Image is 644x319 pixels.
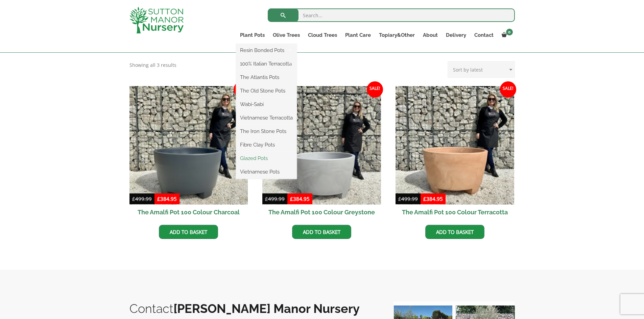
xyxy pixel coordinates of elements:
[132,195,152,202] bdi: 499.99
[262,86,381,205] img: The Amalfi Pot 100 Colour Greystone
[129,86,248,220] a: Sale! The Amalfi Pot 100 Colour Charcoal
[396,86,514,220] a: Sale! The Amalfi Pot 100 Colour Terracotta
[500,81,516,98] span: Sale!
[423,195,443,202] bdi: 384.95
[236,126,297,136] a: The Iron Stone Pots
[367,81,383,98] span: Sale!
[157,195,177,202] bdi: 384.95
[129,7,184,33] img: logo
[236,167,297,177] a: Vietnamese Pots
[396,205,514,220] h2: The Amalfi Pot 100 Colour Terracotta
[234,81,250,98] span: Sale!
[236,30,269,40] a: Plant Pots
[290,195,310,202] bdi: 384.95
[173,301,360,316] b: [PERSON_NAME] Manor Nursery
[236,113,297,123] a: Vietnamese Terracotta
[398,195,401,202] span: £
[304,30,341,40] a: Cloud Trees
[292,225,351,239] a: Add to basket: “The Amalfi Pot 100 Colour Greystone”
[498,30,515,40] a: 0
[265,195,268,202] span: £
[425,225,484,239] a: Add to basket: “The Amalfi Pot 100 Colour Terracotta”
[448,61,515,78] select: Shop order
[159,225,218,239] a: Add to basket: “The Amalfi Pot 100 Colour Charcoal”
[236,153,297,163] a: Glazed Pots
[419,30,442,40] a: About
[396,86,514,205] img: The Amalfi Pot 100 Colour Terracotta
[290,195,293,202] span: £
[442,30,470,40] a: Delivery
[423,195,426,202] span: £
[265,195,285,202] bdi: 499.99
[129,301,380,316] h2: Contact
[236,72,297,82] a: The Atlantis Pots
[157,195,160,202] span: £
[470,30,498,40] a: Contact
[236,140,297,150] a: Fibre Clay Pots
[375,30,419,40] a: Topiary&Other
[262,205,381,220] h2: The Amalfi Pot 100 Colour Greystone
[236,86,297,96] a: The Old Stone Pots
[398,195,418,202] bdi: 499.99
[129,205,248,220] h2: The Amalfi Pot 100 Colour Charcoal
[506,29,513,35] span: 0
[269,30,304,40] a: Olive Trees
[129,61,176,69] p: Showing all 3 results
[236,99,297,109] a: Wabi-Sabi
[129,86,248,205] img: The Amalfi Pot 100 Colour Charcoal
[268,8,515,22] input: Search...
[236,45,297,55] a: Resin Bonded Pots
[132,195,135,202] span: £
[262,86,381,220] a: Sale! The Amalfi Pot 100 Colour Greystone
[236,59,297,69] a: 100% Italian Terracotta
[341,30,375,40] a: Plant Care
